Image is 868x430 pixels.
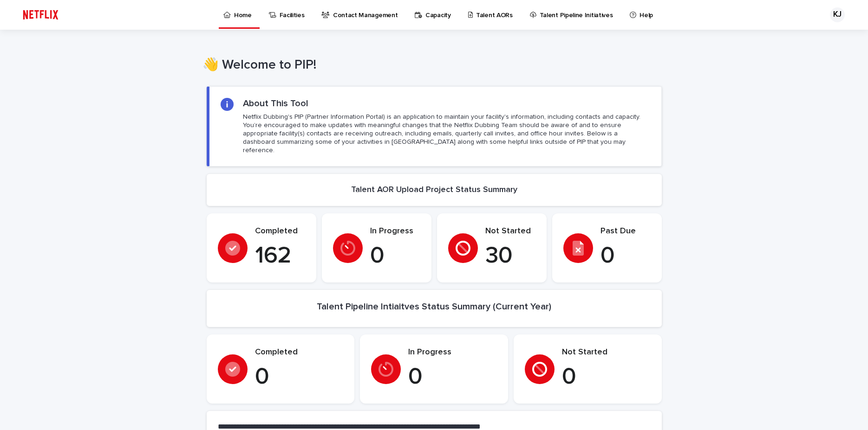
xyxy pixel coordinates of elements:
[255,363,344,391] p: 0
[562,347,651,358] p: Not Started
[255,226,305,237] p: Completed
[370,242,420,270] p: 0
[485,242,535,270] p: 30
[600,242,651,270] p: 0
[408,347,497,358] p: In Progress
[562,363,651,391] p: 0
[202,58,658,73] h1: 👋 Welcome to PIP!
[255,347,344,358] p: Completed
[317,301,551,312] h2: Talent Pipeline Intiaitves Status Summary (Current Year)
[408,363,497,391] p: 0
[830,7,845,22] div: KJ
[19,6,63,24] img: ifQbXi3ZQGMSEF7WDB7W
[255,242,305,270] p: 162
[243,98,308,109] h2: About This Tool
[600,226,651,237] p: Past Due
[243,113,650,155] p: Netflix Dubbing's PIP (Partner Information Portal) is an application to maintain your facility's ...
[370,226,420,237] p: In Progress
[351,185,517,195] h2: Talent AOR Upload Project Status Summary
[485,226,535,237] p: Not Started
